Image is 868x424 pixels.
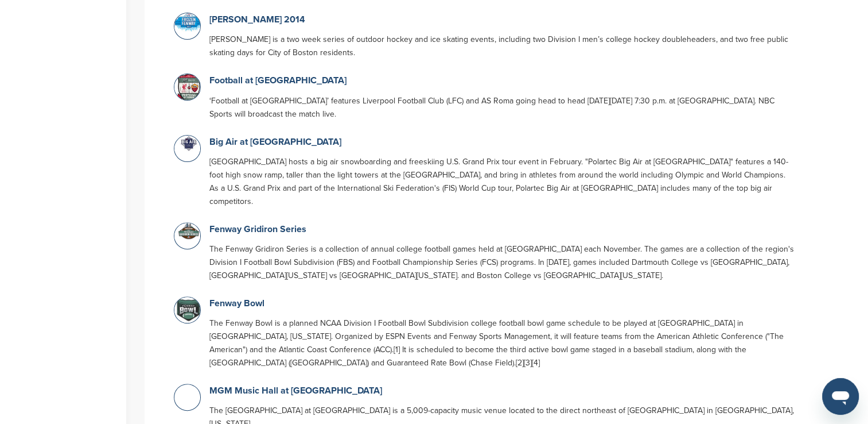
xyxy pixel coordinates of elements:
a: Fenway Gridiron Series [209,223,306,235]
a: Fenway Bowl [209,298,264,309]
p: The Fenway Gridiron Series is a collection of annual college football games held at [GEOGRAPHIC_D... [209,242,796,282]
p: ‘Football at [GEOGRAPHIC_DATA]’ features Liverpool Football Club (LFC) and AS Roma going head to ... [209,94,796,121]
img: Open uri20141112 64162 2eihoj?1415809485 [174,13,203,32]
img: Mgm mh white [174,384,203,404]
a: [PERSON_NAME] 2014 [209,14,305,25]
img: Open uri20141112 64162 5jnlgd?1415811321 [174,74,203,106]
a: Big Air at [GEOGRAPHIC_DATA] [209,136,341,148]
iframe: Button to launch messaging window [822,378,859,415]
a: MGM Music Hall at [GEOGRAPHIC_DATA] [209,385,382,396]
a: Football at [GEOGRAPHIC_DATA] [209,75,347,86]
p: The Fenway Bowl is a planned NCAA Division I Football Bowl Subdivision college football bowl game... [209,317,796,369]
img: 300px fenway bowl [174,297,203,323]
img: Ba [174,136,203,152]
p: [GEOGRAPHIC_DATA] hosts a big air snowboarding and freeskiing U.S. Grand Prix tour event in Febru... [209,155,796,208]
img: 960x540 ycf fenway gridiron series 06nrcs2s 8jiqlbje [174,223,203,239]
p: [PERSON_NAME] is a two week series of outdoor hockey and ice skating events, including two Divisi... [209,33,796,59]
